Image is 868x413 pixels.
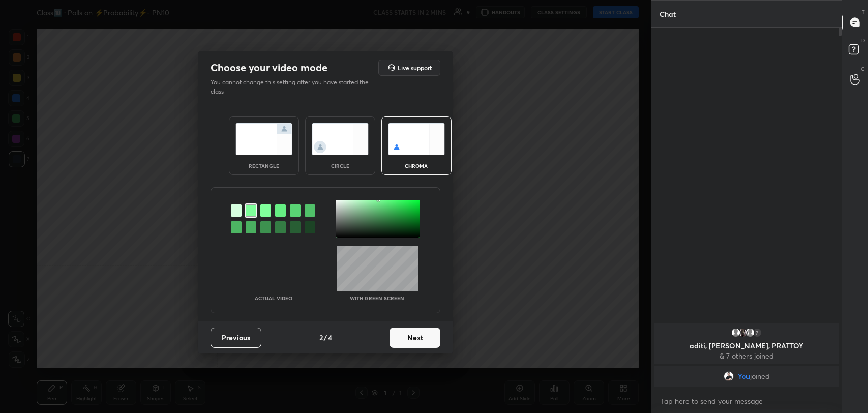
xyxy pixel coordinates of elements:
img: chromaScreenIcon.c19ab0a0.svg [388,123,445,155]
img: default.png [745,328,755,338]
h4: 2 [319,332,323,343]
h5: Live support [398,65,432,71]
p: Chat [651,1,684,27]
p: With green screen [350,296,404,301]
button: Previous [211,328,261,348]
span: joined [750,372,770,380]
img: normalScreenIcon.ae25ed63.svg [235,123,292,155]
div: rectangle [244,163,284,168]
h4: 4 [328,332,332,343]
p: You cannot change this setting after you have started the class [211,78,375,96]
img: 55c16ac9e0c54c7da4deb3fd31324887.jpg [724,371,734,381]
p: D [861,37,865,44]
h2: Choose your video mode [211,61,327,74]
div: circle [320,163,361,168]
p: & 7 others joined [660,352,833,360]
p: T [862,8,865,16]
span: You [738,372,750,380]
p: G [861,65,865,73]
p: aditi, [PERSON_NAME], PRATTOY [660,342,833,350]
h4: / [324,332,327,343]
div: chroma [396,163,437,168]
p: Actual Video [255,296,292,301]
div: 7 [752,328,762,338]
img: default.png [731,328,741,338]
button: Next [390,328,440,348]
div: grid [651,321,842,389]
img: 1a2054b190494bd18bd379905d974564.jpg [738,328,748,338]
img: circleScreenIcon.acc0effb.svg [312,123,369,155]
